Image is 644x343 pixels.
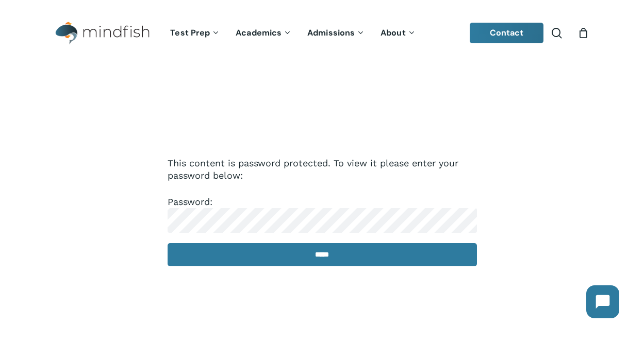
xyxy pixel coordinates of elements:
[381,27,406,38] span: About
[576,275,630,329] iframe: Chatbot
[307,27,355,38] span: Admissions
[168,157,477,196] p: This content is password protected. To view it please enter your password below:
[168,196,477,225] label: Password:
[228,29,300,38] a: Academics
[577,27,589,39] a: Cart
[490,27,524,38] span: Contact
[162,14,423,53] nav: Main Menu
[236,27,282,38] span: Academics
[300,29,373,38] a: Admissions
[41,14,603,53] header: Main Menu
[170,27,210,38] span: Test Prep
[162,29,228,38] a: Test Prep
[168,208,477,233] input: Password:
[470,23,544,43] a: Contact
[373,29,424,38] a: About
